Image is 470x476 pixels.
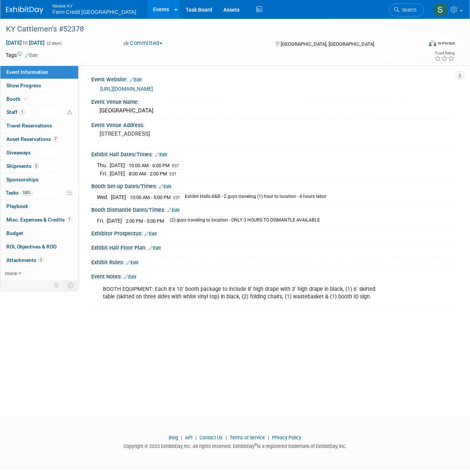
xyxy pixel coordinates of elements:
span: Potential Scheduling Conflict -- at least one attendee is tagged in another overlapping event. [67,109,72,116]
a: Edit [129,77,142,82]
span: Attachments [6,257,44,263]
a: ROI, Objectives & ROO [0,240,78,253]
a: API [185,435,192,440]
span: (2 days) [46,41,62,46]
span: Nimlok KY [52,1,136,9]
a: Blog [169,435,178,440]
span: Asset Reservations [6,136,58,142]
td: Exhibit Halls A&B - 2 guys traveling (1) hour to location - 4 hours labor [180,193,326,201]
span: Booth [6,96,29,102]
a: [URL][DOMAIN_NAME] [100,86,153,92]
span: EST [173,195,180,200]
span: | [266,435,271,440]
span: 10:00 AM - 6:00 PM [129,163,170,168]
span: 2:00 PM - 5:00 PM [126,218,164,224]
span: Tasks [6,190,33,196]
div: [GEOGRAPHIC_DATA] [97,105,449,117]
a: Terms of Service [230,435,265,440]
a: Playbook [0,200,78,213]
a: Asset Reservations7 [0,133,78,146]
a: more [0,267,78,280]
a: Edit [144,231,157,237]
span: Playbook [6,203,28,209]
span: Giveaways [6,150,31,156]
i: Booth reservation complete [24,97,28,101]
td: (2) guys traveling to location - ONLY 3 HOURS TO DISMANTLE AVAILABLE [165,217,320,225]
td: Toggle Event Tabs [63,280,79,290]
div: KY Cattlemen's #52378 [3,22,416,36]
td: Thu. [97,162,110,170]
span: more [5,270,17,276]
img: Format-Inperson.png [429,40,436,46]
span: | [179,435,184,440]
div: Exhibit Rules: [91,257,455,266]
td: Fri. [97,170,110,178]
a: Edit [124,274,136,280]
span: 1 [19,109,25,115]
div: Exhibit Hall Floor Plan: [91,242,455,252]
a: Edit [126,260,138,265]
td: Personalize Event Tab Strip [50,280,63,290]
span: 2 [38,257,44,263]
span: | [224,435,229,440]
span: Event Information [6,69,48,75]
a: Misc. Expenses & Credits1 [0,213,78,226]
div: Booth Dismantle Dates/Times: [91,204,455,214]
a: Attachments2 [0,254,78,267]
a: Contact Us [199,435,223,440]
a: Edit [167,208,180,213]
span: Show Progress [6,82,41,88]
span: 8:00 AM - 2:00 PM [129,171,167,177]
pre: [STREET_ADDRESS] [100,130,235,137]
span: Search [399,7,416,13]
a: Edit [149,245,161,251]
a: Sponsorships [0,173,78,186]
td: [DATE] [110,162,125,170]
span: 7 [53,136,58,142]
span: Budget [6,230,23,236]
div: Booth Set-up Dates/Times: [91,181,455,190]
a: Event Information [0,66,78,79]
td: Wed. [97,193,111,201]
span: | [193,435,198,440]
span: to [22,40,29,46]
a: Search [389,3,424,16]
a: Giveaways [0,146,78,159]
span: EST [172,163,179,168]
div: Event Venue Name: [91,96,455,106]
span: 2 [33,163,39,169]
span: 1 [67,217,72,222]
div: BOOTH EQUIPMENT: Each 8'x 10' booth package to include 8’ high drape with 3' high drape in black,... [98,282,383,304]
a: Budget [0,227,78,240]
div: Event Website: [91,74,455,84]
a: Edit [25,53,37,58]
span: 100% [21,190,33,196]
td: Tags [6,51,37,59]
td: Fri. [97,217,107,225]
span: [DATE] [DATE] [6,39,45,46]
a: Staff1 [0,106,78,119]
span: 10:00 AM - 5:00 PM [130,195,171,200]
span: Travel Reservations [6,123,52,129]
span: [GEOGRAPHIC_DATA], [GEOGRAPHIC_DATA] [281,41,374,47]
span: Sponsorships [6,177,39,183]
td: [DATE] [107,217,122,225]
a: Tasks100% [0,186,78,199]
button: Committed [121,39,165,47]
td: [DATE] [110,170,125,178]
a: Shipments2 [0,160,78,173]
td: [DATE] [111,193,126,201]
span: ROI, Objectives & ROO [6,244,57,250]
span: EST [170,172,177,177]
a: Privacy Policy [272,435,301,440]
span: Shipments [6,163,39,169]
span: Farm Credit [GEOGRAPHIC_DATA] [52,9,136,15]
sup: ® [254,443,257,447]
div: In-Person [437,40,455,46]
div: Event Rating [434,51,455,55]
span: Staff [6,109,25,115]
a: Edit [159,184,171,189]
span: Misc. Expenses & Credits [6,217,72,223]
img: ExhibitDay [6,6,43,14]
a: Booth [0,93,78,106]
